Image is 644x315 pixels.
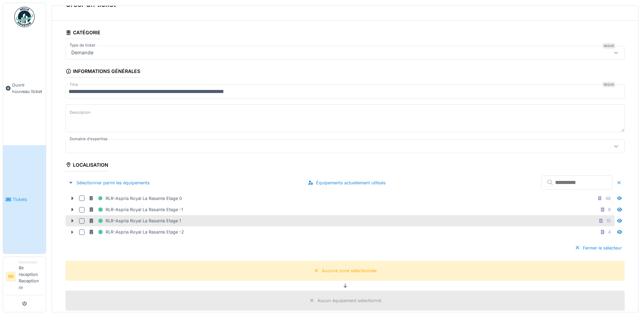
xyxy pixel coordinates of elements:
[68,108,92,117] label: Description
[3,145,46,253] a: Tickets
[19,260,43,265] div: Demandeur
[68,42,97,48] label: Type de ticket
[603,82,615,87] div: Requis
[6,272,16,282] li: RR
[606,218,611,224] div: 15
[322,267,376,274] div: Aucune zone sélectionnée
[12,82,43,95] span: Ouvrir nouveau ticket
[66,66,140,78] div: Informations générales
[68,136,109,142] label: Domaine d'expertise
[66,160,108,171] div: Localisation
[603,43,615,49] div: Requis
[13,196,43,203] span: Tickets
[89,194,182,203] div: RLR-Aspria Royal La Rasante Etage 0
[608,206,611,213] div: 9
[305,178,388,187] div: Équipements actuellement utilisés
[69,49,96,56] div: Demande
[14,7,35,27] img: Badge_color-CXgf-gQk.svg
[572,243,625,253] div: Fermer le sélecteur
[89,228,184,236] div: RLR-Aspria Royal La Rasante Etage -2
[608,229,611,235] div: 4
[3,31,46,145] a: Ouvrir nouveau ticket
[605,195,611,202] div: 48
[89,205,183,214] div: RLR-Aspria Royal La Rasante Etage -1
[66,27,100,39] div: Catégorie
[68,82,79,88] label: Titre
[19,260,43,294] li: Rlr reception Reception rlr
[66,178,152,187] div: Sélectionner parmi les équipements
[89,217,181,225] div: RLR-Aspria Royal La Rasante Etage 1
[317,297,381,304] div: Aucun équipement sélectionné
[6,260,43,295] a: RR DemandeurRlr reception Reception rlr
